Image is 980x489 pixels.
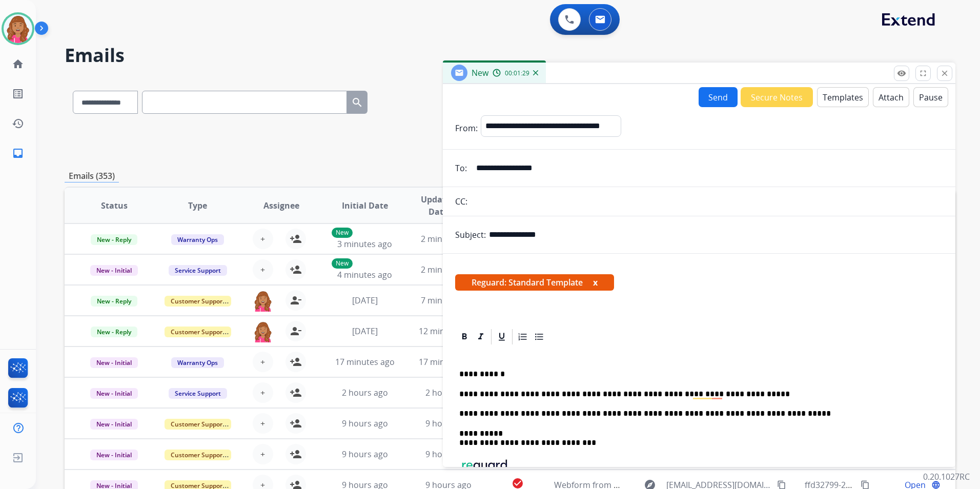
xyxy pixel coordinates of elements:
[337,238,392,250] span: 3 minutes ago
[188,199,207,212] span: Type
[494,329,509,344] div: Underline
[419,356,478,368] span: 17 minutes ago
[455,195,467,208] p: CC:
[90,419,138,430] span: New - Initial
[342,449,388,460] span: 9 hours ago
[253,382,273,403] button: +
[171,234,224,245] span: Warranty Ops
[91,327,137,337] span: New - Reply
[65,170,119,182] p: Emails (353)
[253,444,273,464] button: +
[741,87,813,107] button: Secure Notes
[290,356,302,368] mat-icon: person_add
[253,413,273,434] button: +
[91,234,137,245] span: New - Reply
[12,88,24,100] mat-icon: list_alt
[337,269,392,280] span: 4 minutes ago
[455,274,614,291] span: Reguard: Standard Template
[90,357,138,368] span: New - Initial
[940,69,949,78] mat-icon: close
[90,265,138,276] span: New - Initial
[817,87,869,107] button: Templates
[290,448,302,460] mat-icon: person_add
[290,417,302,430] mat-icon: person_add
[169,388,227,399] span: Service Support
[253,259,273,280] button: +
[918,69,928,78] mat-icon: fullscreen
[253,229,273,249] button: +
[455,122,478,134] p: From:
[699,87,738,107] button: Send
[253,290,273,312] img: agent-avatar
[260,386,265,399] span: +
[290,325,302,337] mat-icon: person_remove
[4,14,32,43] img: avatar
[505,69,529,77] span: 00:01:29
[101,199,128,212] span: Status
[90,388,138,399] span: New - Initial
[425,449,472,460] span: 9 hours ago
[923,471,970,483] p: 0.20.1027RC
[290,294,302,307] mat-icon: person_remove
[332,228,353,238] p: New
[352,295,378,306] span: [DATE]
[260,263,265,276] span: +
[12,58,24,70] mat-icon: home
[253,321,273,342] img: agent-avatar
[515,329,530,344] div: Ordered List
[352,325,378,337] span: [DATE]
[260,233,265,245] span: +
[455,229,486,241] p: Subject:
[425,387,472,398] span: 2 hours ago
[473,329,488,344] div: Italic
[472,67,488,78] span: New
[342,199,388,212] span: Initial Date
[12,147,24,159] mat-icon: inbox
[913,87,948,107] button: Pause
[419,325,478,337] span: 12 minutes ago
[165,450,231,460] span: Customer Support
[415,193,461,218] span: Updated Date
[171,357,224,368] span: Warranty Ops
[593,276,598,289] button: x
[342,387,388,398] span: 2 hours ago
[342,418,388,429] span: 9 hours ago
[873,87,909,107] button: Attach
[290,263,302,276] mat-icon: person_add
[457,329,472,344] div: Bold
[421,264,476,275] span: 2 minutes ago
[425,418,472,429] span: 9 hours ago
[290,233,302,245] mat-icon: person_add
[263,199,299,212] span: Assignee
[532,329,547,344] div: Bullet List
[260,356,265,368] span: +
[332,258,353,269] p: New
[351,96,363,109] mat-icon: search
[165,327,231,337] span: Customer Support
[165,419,231,430] span: Customer Support
[260,448,265,460] span: +
[253,352,273,372] button: +
[169,265,227,276] span: Service Support
[12,117,24,130] mat-icon: history
[91,296,137,307] span: New - Reply
[335,356,395,368] span: 17 minutes ago
[65,45,955,66] h2: Emails
[90,450,138,460] span: New - Initial
[897,69,906,78] mat-icon: remove_red_eye
[260,417,265,430] span: +
[165,296,231,307] span: Customer Support
[421,295,476,306] span: 7 minutes ago
[421,233,476,244] span: 2 minutes ago
[455,162,467,174] p: To:
[290,386,302,399] mat-icon: person_add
